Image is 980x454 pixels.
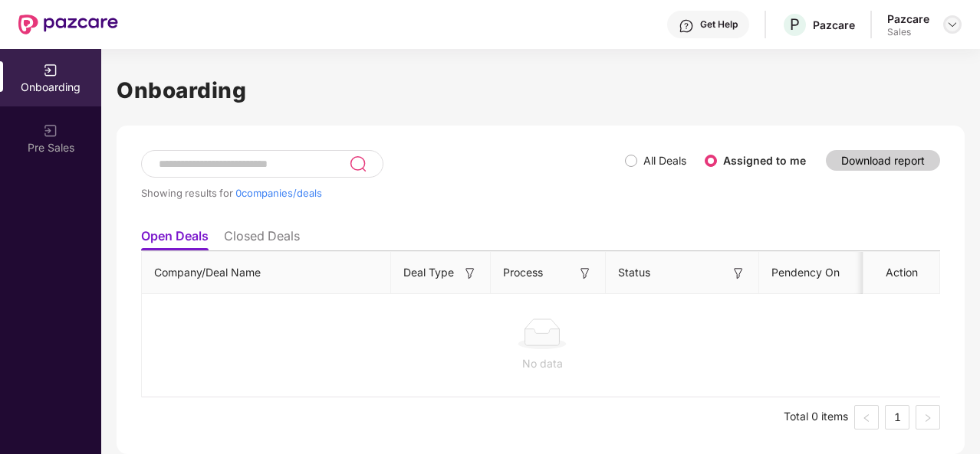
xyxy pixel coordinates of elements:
[142,252,391,294] th: Company/Deal Name
[790,15,800,34] span: P
[503,264,543,281] span: Process
[43,63,58,78] img: svg+xml;base64,PHN2ZyB3aWR0aD0iMjAiIGhlaWdodD0iMjAiIHZpZXdCb3g9IjAgMCAyMCAyMCIgZmlsbD0ibm9uZSIgeG...
[862,413,871,423] span: left
[784,405,848,430] li: Total 0 items
[916,405,940,430] button: right
[117,73,965,107] h1: Onboarding
[462,266,478,281] img: svg+xml;base64,PHN2ZyB3aWR0aD0iMTYiIGhlaWdodD0iMTYiIHZpZXdCb3g9IjAgMCAxNiAxNiIgZmlsbD0ibm9uZSIgeG...
[923,413,932,423] span: right
[154,355,930,372] div: No data
[731,266,746,281] img: svg+xml;base64,PHN2ZyB3aWR0aD0iMTYiIGhlaWdodD0iMTYiIHZpZXdCb3g9IjAgMCAxNiAxNiIgZmlsbD0ibm9uZSIgeG...
[403,264,454,281] span: Deal Type
[813,18,855,32] div: Pazcare
[235,187,322,199] span: 0 companies/deals
[43,123,58,139] img: svg+xml;base64,PHN2ZyB3aWR0aD0iMjAiIGhlaWdodD0iMjAiIHZpZXdCb3g9IjAgMCAyMCAyMCIgZmlsbD0ibm9uZSIgeG...
[771,264,840,281] span: Pendency On
[643,154,686,167] label: All Deals
[863,252,940,294] th: Action
[18,15,118,34] img: New Pazcare Logo
[886,406,909,429] a: 1
[916,405,940,430] li: Next Page
[885,405,909,430] li: 1
[679,18,694,34] img: svg+xml;base64,PHN2ZyBpZD0iSGVscC0zMngzMiIgeG1sbnM9Imh0dHA6Ly93d3cudzMub3JnLzIwMDAvc3ZnIiB3aWR0aD...
[854,405,879,430] button: left
[618,264,650,281] span: Status
[887,11,929,26] div: Pazcare
[349,155,367,173] img: svg+xml;base64,PHN2ZyB3aWR0aD0iMjQiIGhlaWdodD0iMjUiIHZpZXdCb3g9IjAgMCAyNCAyNSIgZmlsbD0ibm9uZSIgeG...
[141,187,625,199] div: Showing results for
[141,228,209,250] li: Open Deals
[854,405,879,430] li: Previous Page
[723,154,806,167] label: Assigned to me
[887,26,929,38] div: Sales
[577,266,593,281] img: svg+xml;base64,PHN2ZyB3aWR0aD0iMTYiIGhlaWdodD0iMTYiIHZpZXdCb3g9IjAgMCAxNiAxNiIgZmlsbD0ibm9uZSIgeG...
[224,228,300,250] li: Closed Deals
[700,18,738,31] div: Get Help
[826,150,940,171] button: Download report
[946,18,959,31] img: svg+xml;base64,PHN2ZyBpZD0iRHJvcGRvd24tMzJ4MzIiIHhtbG5zPSJodHRwOi8vd3d3LnczLm9yZy8yMDAwL3N2ZyIgd2...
